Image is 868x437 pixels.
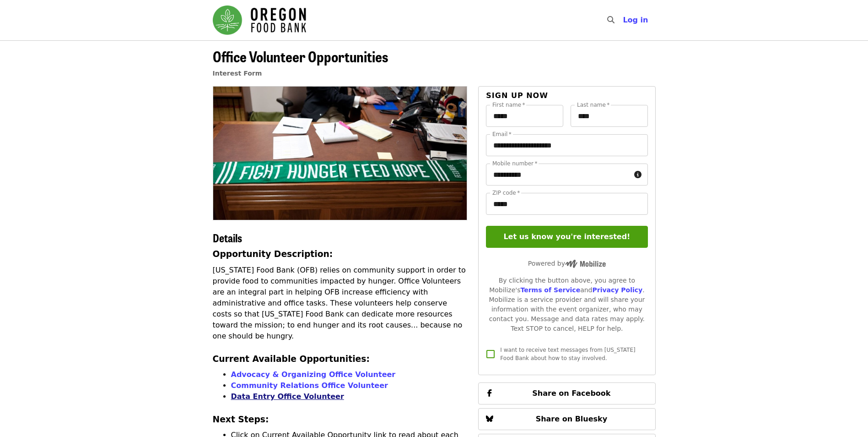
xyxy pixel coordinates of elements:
input: ZIP code [486,193,647,215]
label: Last name [577,102,609,108]
strong: Next Steps: [213,415,269,424]
span: Share on Bluesky [536,415,608,423]
a: Privacy Policy [592,286,642,294]
img: Oregon Food Bank - Home [213,5,306,35]
a: Terms of Service [520,286,580,294]
i: search icon [607,16,615,24]
label: First name [492,102,525,108]
img: Office Volunteer Opportunities organized by Oregon Food Bank [213,87,467,219]
span: Share on Facebook [532,389,610,398]
p: [US_STATE] Food Bank (OFB) relies on community support in order to provide food to communities im... [213,265,468,342]
span: Office Volunteer Opportunities [213,45,388,67]
img: Powered by Mobilize [565,260,606,268]
input: Email [486,134,647,156]
div: By clicking the button above, you agree to Mobilize's and . Mobilize is a service provider and wi... [486,276,647,333]
label: Mobile number [492,161,537,166]
i: circle-info icon [634,170,642,179]
a: Interest Form [213,70,262,77]
button: Log in [615,11,655,29]
span: Sign up now [486,91,548,100]
button: Share on Facebook [478,382,655,404]
label: ZIP code [492,190,520,196]
input: Mobile number [486,164,630,186]
label: Email [492,131,512,137]
button: Share on Bluesky [478,408,655,430]
button: Let us know you're interested! [486,226,647,248]
strong: Current Available Opportunities: [213,354,370,364]
a: Data Entry Office Volunteer [231,392,344,401]
strong: Opportunity Description: [213,249,333,259]
input: Last name [571,105,648,127]
input: First name [486,105,563,127]
span: Details [213,229,242,246]
span: Log in [623,16,648,24]
span: Powered by [528,260,606,267]
input: Search [620,9,627,31]
a: Community Relations Office Volunteer [231,381,388,390]
span: I want to receive text messages from [US_STATE] Food Bank about how to stay involved. [500,347,635,361]
a: Advocacy & Organizing Office Volunteer [231,370,396,379]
